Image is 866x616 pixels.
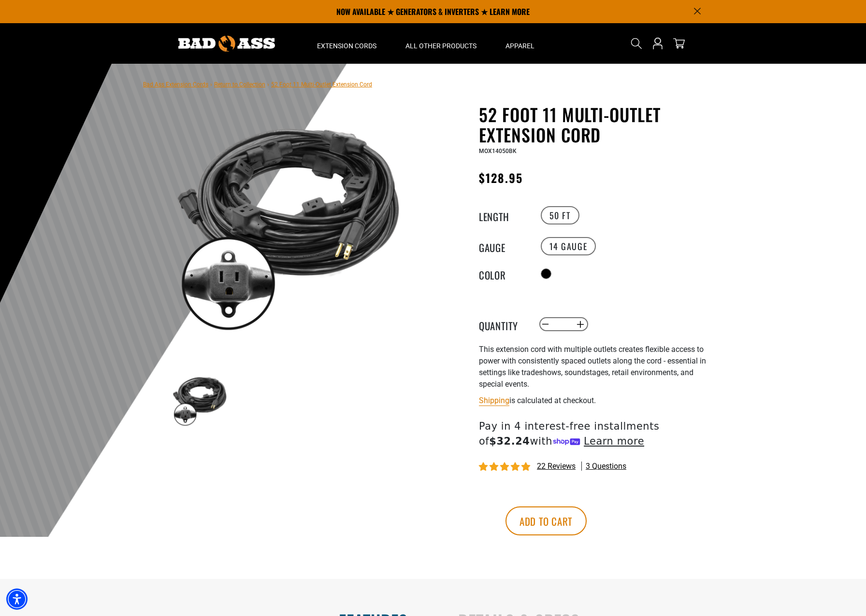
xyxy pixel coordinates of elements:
span: Extension Cords [317,42,376,50]
span: 52 Foot 11 Multi-Outlet Extension Cord [271,81,372,88]
img: black [172,106,404,339]
div: Accessibility Menu [6,588,28,610]
span: All Other Products [405,42,476,50]
span: 3 questions [586,461,626,472]
span: This extension cord with multiple outlets creates flexible access to power with consistently spac... [479,345,706,389]
span: › [210,81,212,88]
span: 4.95 stars [479,462,532,472]
img: Bad Ass Extension Cords [178,36,275,52]
span: $128.95 [479,169,523,186]
span: MOX14050BK [479,148,517,154]
label: 50 FT [541,206,579,224]
legend: Color [479,267,527,280]
summary: Search [629,36,644,51]
div: is calculated at checkout. [479,394,716,407]
summary: All Other Products [391,23,491,64]
a: Bad Ass Extension Cords [143,81,208,88]
span: › [267,81,269,88]
legend: Length [479,209,527,222]
label: Quantity [479,318,527,331]
a: Return to Collection [214,81,265,88]
h1: 52 Foot 11 Multi-Outlet Extension Cord [479,104,716,145]
img: black [172,372,228,428]
a: Open this option [650,23,665,64]
span: Apparel [505,42,534,50]
summary: Apparel [491,23,549,64]
a: cart [671,38,687,49]
a: Shipping [479,396,509,405]
label: 14 Gauge [541,237,596,255]
button: Add to cart [505,506,587,535]
span: 22 reviews [537,462,576,471]
summary: Extension Cords [303,23,391,64]
legend: Gauge [479,240,527,252]
nav: breadcrumbs [143,78,372,90]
